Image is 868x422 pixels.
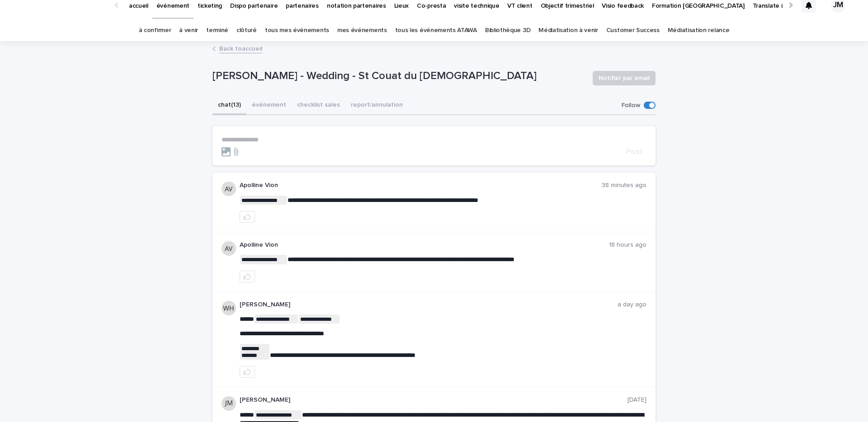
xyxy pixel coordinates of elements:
[240,211,255,223] button: like this post
[618,301,646,309] p: a day ago
[345,96,408,115] button: report/annulation
[626,148,643,156] span: Post
[240,301,618,309] p: [PERSON_NAME]
[337,20,387,41] a: mes événements
[602,182,646,189] p: 38 minutes ago
[246,96,292,115] button: événement
[485,20,530,41] a: Bibliothèque 3D
[265,20,329,41] a: tous mes événements
[622,148,646,156] button: Post
[668,20,730,41] a: Médiatisation relance
[219,43,262,53] a: Back toaccueil
[139,20,171,41] a: à confirmer
[599,74,650,83] span: Notifier par email
[236,20,257,41] a: clôturé
[609,241,646,249] p: 18 hours ago
[622,102,640,109] p: Follow
[240,396,627,404] p: [PERSON_NAME]
[395,20,477,41] a: tous les événements ATAWA
[240,271,255,282] button: like this post
[292,96,345,115] button: checklist sales
[240,241,609,249] p: Apolline Vion
[606,20,660,41] a: Customer Success
[627,396,646,404] p: [DATE]
[206,20,228,41] a: terminé
[240,182,602,189] p: Apolline Vion
[538,20,598,41] a: Médiatisation à venir
[212,96,246,115] button: chat (13)
[240,366,255,378] button: like this post
[212,70,585,83] p: [PERSON_NAME] - Wedding - St Couat du [DEMOGRAPHIC_DATA]
[179,20,198,41] a: à venir
[593,71,656,85] button: Notifier par email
